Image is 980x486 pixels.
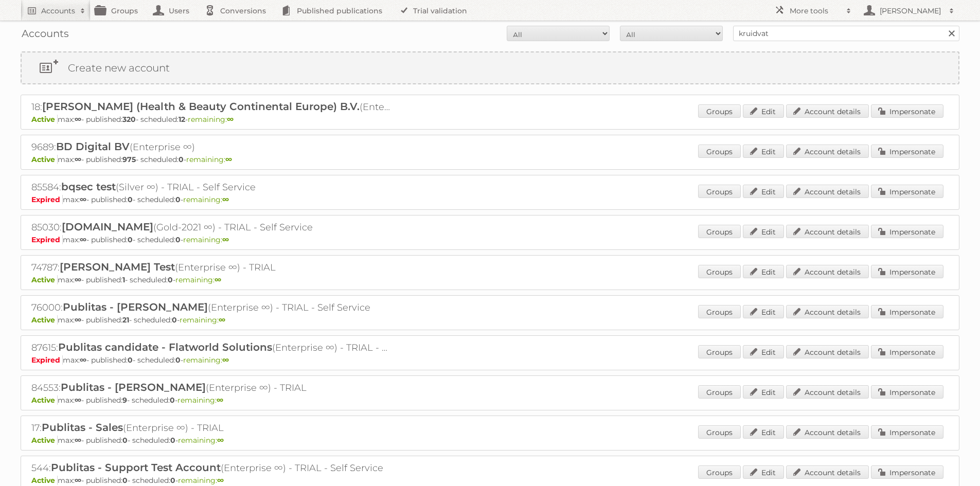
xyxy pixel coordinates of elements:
span: Expired [31,355,63,365]
span: remaining: [177,395,223,405]
a: Impersonate [871,385,943,399]
strong: ∞ [75,436,81,445]
a: Create new account [22,52,958,83]
strong: ∞ [219,315,225,325]
a: Groups [698,465,741,479]
p: max: - published: - scheduled: - [31,395,949,405]
p: max: - published: - scheduled: - [31,195,949,204]
a: Impersonate [871,465,943,479]
a: Impersonate [871,145,943,158]
span: remaining: [180,315,225,325]
a: Groups [698,145,741,158]
a: Impersonate [871,305,943,318]
a: Groups [698,305,741,318]
strong: ∞ [222,235,229,244]
a: Account details [786,104,869,118]
span: [DOMAIN_NAME] [62,221,153,233]
a: Edit [743,185,784,198]
strong: ∞ [75,115,81,124]
strong: 9 [122,395,127,405]
strong: ∞ [222,195,229,204]
span: Publitas - Sales [42,421,123,434]
h2: Accounts [41,6,75,16]
strong: 0 [128,195,133,204]
p: max: - published: - scheduled: - [31,155,949,164]
a: Edit [743,265,784,278]
h2: 76000: (Enterprise ∞) - TRIAL - Self Service [31,301,391,314]
span: remaining: [183,195,229,204]
strong: 0 [175,195,181,204]
a: Edit [743,425,784,439]
strong: ∞ [222,355,229,365]
strong: 0 [128,355,133,365]
strong: 0 [170,436,175,445]
a: Groups [698,265,741,278]
p: max: - published: - scheduled: - [31,275,949,284]
strong: 975 [122,155,136,164]
strong: ∞ [217,476,224,485]
p: max: - published: - scheduled: - [31,476,949,485]
a: Edit [743,465,784,479]
strong: ∞ [227,115,234,124]
strong: ∞ [75,476,81,485]
span: remaining: [188,115,234,124]
strong: 0 [179,155,184,164]
strong: 0 [128,235,133,244]
a: Impersonate [871,345,943,358]
span: [PERSON_NAME] Test [60,261,175,273]
strong: ∞ [80,355,86,365]
a: Impersonate [871,265,943,278]
span: Publitas candidate - Flatworld Solutions [58,341,272,353]
span: remaining: [175,275,221,284]
strong: 320 [122,115,136,124]
strong: 0 [122,476,128,485]
strong: ∞ [80,235,86,244]
a: Edit [743,225,784,238]
strong: 12 [179,115,185,124]
strong: ∞ [75,155,81,164]
a: Account details [786,425,869,439]
p: max: - published: - scheduled: - [31,315,949,325]
strong: 1 [122,275,125,284]
a: Edit [743,104,784,118]
a: Account details [786,465,869,479]
a: Groups [698,104,741,118]
strong: ∞ [80,195,86,204]
a: Groups [698,385,741,399]
strong: ∞ [75,275,81,284]
span: Active [31,395,58,405]
h2: 17: (Enterprise ∞) - TRIAL [31,421,391,435]
a: Impersonate [871,185,943,198]
h2: 87615: (Enterprise ∞) - TRIAL - Self Service [31,341,391,354]
strong: ∞ [75,395,81,405]
h2: [PERSON_NAME] [877,6,944,16]
strong: ∞ [217,395,223,405]
a: Edit [743,305,784,318]
span: BD Digital BV [56,140,130,153]
span: remaining: [186,155,232,164]
strong: ∞ [215,275,221,284]
strong: 0 [175,355,181,365]
a: Impersonate [871,425,943,439]
h2: More tools [790,6,841,16]
strong: 0 [170,476,175,485]
a: Account details [786,185,869,198]
a: Account details [786,345,869,358]
p: max: - published: - scheduled: - [31,436,949,445]
a: Account details [786,225,869,238]
span: remaining: [183,235,229,244]
span: bqsec test [61,181,116,193]
strong: ∞ [217,436,224,445]
span: Active [31,155,58,164]
strong: 0 [122,436,128,445]
strong: ∞ [225,155,232,164]
h2: 9689: (Enterprise ∞) [31,140,391,154]
span: Expired [31,195,63,204]
strong: 21 [122,315,129,325]
span: Publitas - [PERSON_NAME] [63,301,208,313]
a: Edit [743,145,784,158]
span: Publitas - Support Test Account [51,461,221,474]
span: Active [31,115,58,124]
p: max: - published: - scheduled: - [31,355,949,365]
a: Impersonate [871,104,943,118]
